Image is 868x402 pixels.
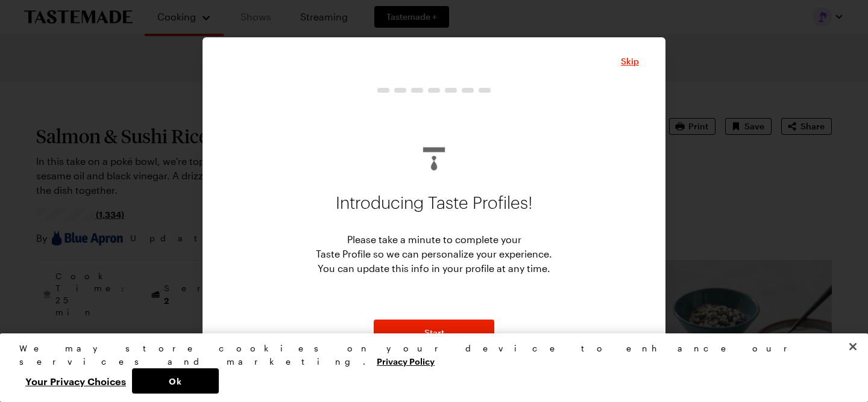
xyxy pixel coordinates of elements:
button: Close [621,55,639,67]
span: Start [424,327,444,339]
span: Skip [621,55,639,67]
a: More information about your privacy, opens in a new tab [377,355,435,366]
button: Ok [132,368,219,394]
button: NextStepButton [374,320,494,346]
p: Introducing Taste Profiles! [336,184,533,223]
div: We may store cookies on your device to enhance our services and marketing. [19,342,838,368]
p: Please take a minute to complete your Taste Profile so we can personalize your experience. You ca... [316,232,552,276]
button: Close [840,333,866,360]
button: Your Privacy Choices [19,368,132,394]
div: Privacy [19,342,838,394]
